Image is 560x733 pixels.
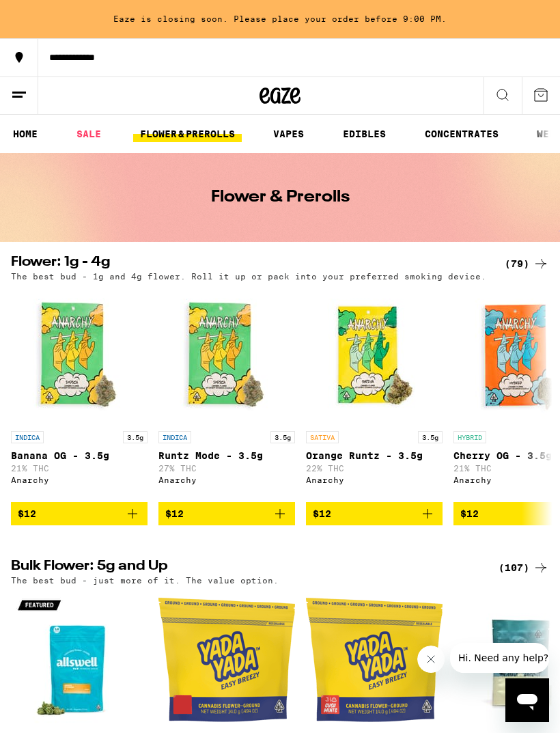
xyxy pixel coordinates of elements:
p: INDICA [11,431,44,443]
p: 27% THC [158,464,295,473]
img: Anarchy - Runtz Mode - 3.5g [158,288,295,424]
a: Open page for Runtz Mode - 3.5g from Anarchy [158,288,295,502]
a: (107) [499,559,549,576]
a: HOME [6,126,44,142]
a: SALE [70,126,108,142]
p: Orange Runtz - 3.5g [306,450,443,461]
iframe: Button to launch messaging window [505,678,549,722]
img: Anarchy - Banana OG - 3.5g [11,288,148,424]
p: 22% THC [306,464,443,473]
img: Yada Yada - Glitter Bomb Pre-Ground - 14g [158,592,295,728]
button: Add to bag [11,502,148,525]
span: $12 [313,508,331,519]
h1: Flower & Prerolls [211,189,350,206]
p: Runtz Mode - 3.5g [158,450,295,461]
p: SATIVA [306,431,339,443]
h2: Flower: 1g - 4g [11,255,482,272]
p: HYBRID [453,431,486,443]
p: Banana OG - 3.5g [11,450,148,461]
button: Add to bag [306,502,443,525]
a: EDIBLES [336,126,393,142]
span: $12 [165,508,184,519]
p: 3.5g [418,431,443,443]
p: 3.5g [270,431,295,443]
div: Anarchy [11,475,148,484]
span: $12 [460,508,479,519]
p: The best bud - just more of it. The value option. [11,576,279,585]
a: (79) [505,255,549,272]
iframe: Close message [417,646,445,673]
h2: Bulk Flower: 5g and Up [11,559,482,576]
p: 3.5g [123,431,148,443]
span: $12 [18,508,36,519]
img: Allswell - Jack's Revenge - 14g [11,592,148,728]
a: VAPES [266,126,311,142]
iframe: Message from company [450,643,549,673]
p: INDICA [158,431,191,443]
a: FLOWER & PREROLLS [133,126,242,142]
p: 21% THC [11,464,148,473]
div: Anarchy [306,475,443,484]
p: The best bud - 1g and 4g flower. Roll it up or pack into your preferred smoking device. [11,272,486,281]
a: Open page for Banana OG - 3.5g from Anarchy [11,288,148,502]
a: CONCENTRATES [418,126,505,142]
img: Yada Yada - Gush Mints Pre-Ground - 14g [306,592,443,728]
button: Add to bag [158,502,295,525]
div: Anarchy [158,475,295,484]
img: Anarchy - Orange Runtz - 3.5g [306,288,443,424]
a: Open page for Orange Runtz - 3.5g from Anarchy [306,288,443,502]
